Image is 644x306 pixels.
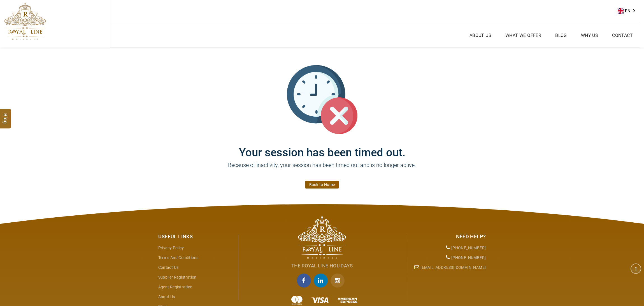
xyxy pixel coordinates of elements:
[611,31,634,39] a: Contact
[298,216,346,259] img: The Royal Line Holidays
[2,113,9,118] span: Blog
[158,275,197,279] a: Supplier Registration
[158,285,193,289] a: Agent Registration
[504,31,543,39] a: What we Offer
[410,243,486,253] li: [PHONE_NUMBER]
[331,274,347,288] a: Instagram
[158,265,179,270] a: Contact Us
[618,7,639,15] aside: Language selected: English
[297,274,314,288] a: facebook
[158,246,184,250] a: Privacy Policy
[291,263,353,269] span: The Royal Line Holidays
[154,161,490,178] p: Because of inactivity, your session has been timed out and is no longer active.
[410,253,486,263] li: [PHONE_NUMBER]
[158,233,234,240] div: Useful Links
[314,274,331,288] a: linkedin
[410,233,486,240] div: Need Help?
[4,3,46,40] img: The Royal Line Holidays
[618,7,639,15] a: EN
[554,31,568,39] a: Blog
[468,31,493,39] a: About Us
[158,255,199,260] a: Terms and Conditions
[305,181,339,189] a: Back to Home
[154,135,490,159] h1: Your session has been timed out.
[158,295,175,299] a: About Us
[420,265,486,270] a: [EMAIL_ADDRESS][DOMAIN_NAME]
[618,7,639,15] div: Language
[580,31,599,39] a: Why Us
[287,64,357,135] img: session_time_out.svg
